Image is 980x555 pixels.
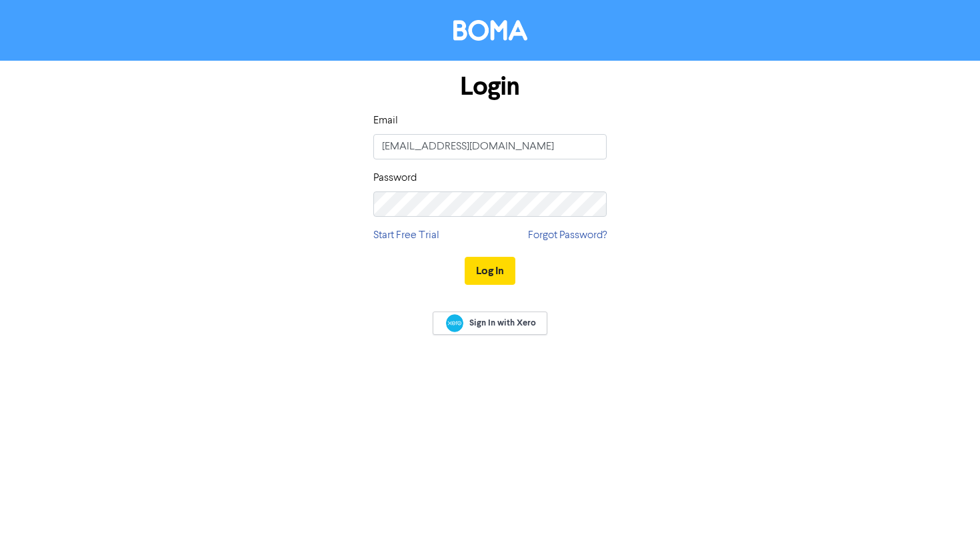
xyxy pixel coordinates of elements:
h1: Login [373,71,607,102]
a: Forgot Password? [528,227,607,243]
a: Start Free Trial [373,227,439,243]
a: Sign In with Xero [433,312,547,335]
img: Xero logo [446,314,463,332]
img: BOMA Logo [453,20,527,41]
iframe: Chat Widget [913,491,980,555]
label: Email [373,113,398,129]
label: Password [373,170,417,186]
span: Sign In with Xero [469,317,536,329]
button: Log In [465,257,515,285]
